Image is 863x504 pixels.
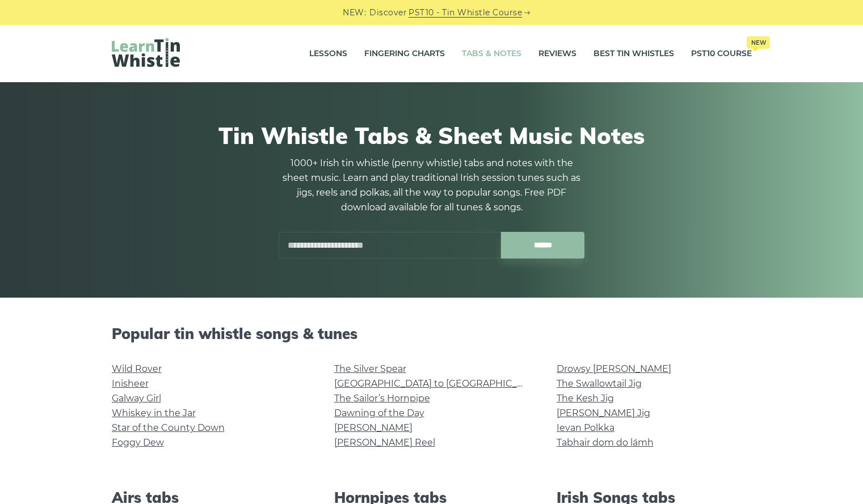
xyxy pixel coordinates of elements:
a: Best Tin Whistles [593,40,674,68]
a: Inisheer [112,378,149,389]
a: Dawning of the Day [334,408,424,418]
a: Galway Girl [112,393,161,404]
a: Drowsy [PERSON_NAME] [557,363,671,374]
a: The Silver Spear [334,363,406,374]
p: 1000+ Irish tin whistle (penny whistle) tabs and notes with the sheet music. Learn and play tradi... [279,156,585,215]
a: The Sailor’s Hornpipe [334,393,430,404]
img: LearnTinWhistle.com [112,38,180,67]
a: Tabs & Notes [462,40,521,68]
a: Reviews [538,40,576,68]
a: PST10 CourseNew [691,40,752,68]
span: New [747,36,770,49]
a: [PERSON_NAME] Jig [557,408,650,418]
a: Wild Rover [112,363,162,374]
a: Foggy Dew [112,437,164,448]
a: The Swallowtail Jig [557,378,642,389]
a: Lessons [309,40,347,68]
h1: Tin Whistle Tabs & Sheet Music Notes [112,122,752,149]
a: [GEOGRAPHIC_DATA] to [GEOGRAPHIC_DATA] [334,378,544,389]
a: [PERSON_NAME] [334,422,412,433]
a: Tabhair dom do lámh [557,437,654,448]
a: Ievan Polkka [557,422,614,433]
h2: Popular tin whistle songs & tunes [112,325,752,342]
a: The Kesh Jig [557,393,614,404]
a: Whiskey in the Jar [112,408,196,418]
a: [PERSON_NAME] Reel [334,437,435,448]
a: Star of the County Down [112,422,225,433]
a: Fingering Charts [364,40,445,68]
